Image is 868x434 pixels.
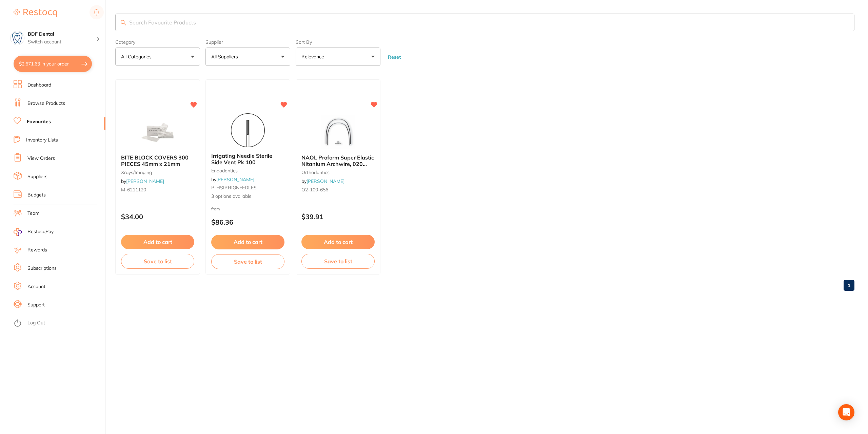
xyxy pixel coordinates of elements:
button: Add to cart [211,235,284,249]
p: Relevance [301,53,327,60]
b: Irrigating Needle Sterile Side Vent Pk 100 [211,153,284,165]
a: Support [27,302,45,308]
p: Switch account [28,39,96,45]
small: xrays/imaging [121,170,194,175]
a: Rewards [27,247,47,253]
button: All Suppliers [205,48,290,66]
button: Reset [386,54,403,60]
button: All Categories [115,48,200,66]
span: BITE BLOCK COVERS 300 PIECES 45mm x 21mm [121,154,189,167]
p: All Suppliers [211,53,241,60]
a: [PERSON_NAME] [216,176,254,183]
a: Restocq Logo [14,5,57,21]
button: Log Out [14,318,103,329]
span: by [211,176,254,183]
span: P-HSIRRIGNEEDLES [211,185,257,191]
a: 1 [844,279,854,292]
span: RestocqPay [27,228,54,235]
a: Account [27,283,45,290]
span: by [301,178,344,184]
a: Subscriptions [27,265,57,272]
button: Add to cart [301,235,375,249]
a: [PERSON_NAME] [307,178,344,184]
a: Favourites [27,118,51,125]
a: Dashboard [27,82,51,89]
button: $2,671.63 in your order [14,56,92,72]
input: Search Favourite Products [115,14,854,31]
b: BITE BLOCK COVERS 300 PIECES 45mm x 21mm [121,154,194,167]
a: Browse Products [27,100,65,107]
span: from [211,206,220,211]
a: Log Out [27,320,45,326]
button: Add to cart [121,235,194,249]
img: NAOL Proform Super Elastic Nitanium Archwire, 020 Upper, 10-Pack [316,115,360,149]
button: Save to list [211,254,284,269]
a: Budgets [27,192,46,199]
label: Supplier [205,39,290,45]
a: RestocqPay [14,228,54,236]
a: Inventory Lists [26,137,58,144]
a: [PERSON_NAME] [126,178,164,184]
span: O2-100-656 [301,187,328,193]
label: Sort By [296,39,380,45]
b: NAOL Proform Super Elastic Nitanium Archwire, 020 Upper, 10-Pack [301,154,375,167]
span: by [121,178,164,184]
button: Save to list [301,254,375,269]
small: endodontics [211,168,284,173]
img: Irrigating Needle Sterile Side Vent Pk 100 [226,113,270,147]
button: Save to list [121,254,194,269]
h4: BDF Dental [28,31,96,38]
small: orthodontics [301,170,375,175]
span: 3 options available [211,193,284,200]
p: $86.36 [211,218,284,226]
label: Category [115,39,200,45]
p: All Categories [121,53,154,60]
img: BDF Dental [11,31,24,45]
span: Irrigating Needle Sterile Side Vent Pk 100 [211,152,272,165]
span: M-6211120 [121,187,146,193]
div: Open Intercom Messenger [838,404,854,420]
button: Relevance [296,48,380,66]
p: $39.91 [301,213,375,221]
a: Team [27,210,39,217]
a: View Orders [27,155,55,162]
img: RestocqPay [14,228,22,236]
p: $34.00 [121,213,194,221]
img: BITE BLOCK COVERS 300 PIECES 45mm x 21mm [136,115,180,149]
span: NAOL Proform Super Elastic Nitanium Archwire, 020 Upper, 10-Pack [301,154,374,173]
a: Suppliers [27,173,47,180]
img: Restocq Logo [14,9,57,17]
